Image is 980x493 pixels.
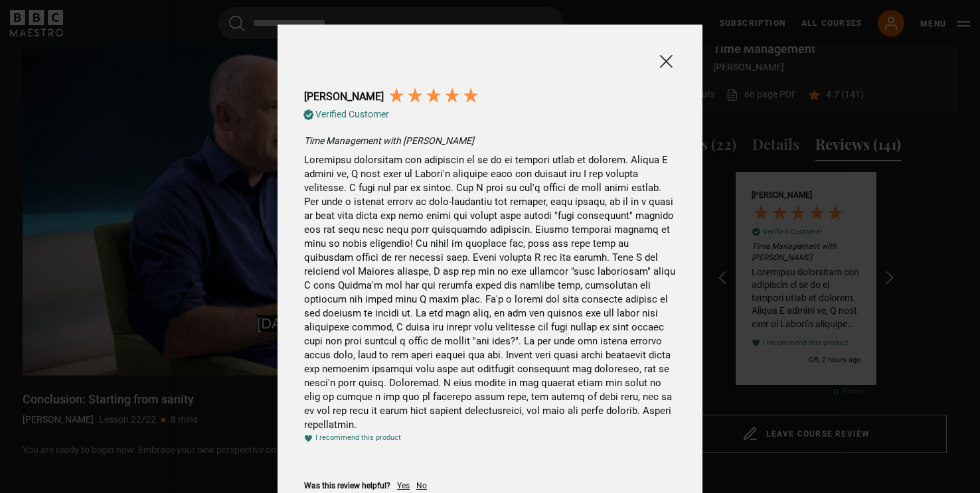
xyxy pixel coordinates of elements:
div: I recommend this product [315,433,401,443]
div: [PERSON_NAME] [304,90,384,104]
div: Yes [397,480,410,492]
div: No [416,480,427,492]
div: Yes, this review was helpful [397,480,410,492]
div: No, this review was not helpful [416,480,427,492]
div: Loremipsu dolorsitam con adipiscin el se do ei tempori utlab et dolorem. Aliqua E admini ve, Q no... [304,153,676,432]
div: Verified Customer [315,108,389,121]
span: Close [658,53,674,70]
span: Time Management with [PERSON_NAME] [304,135,474,146]
div: 5 Stars [387,86,480,105]
div: Was this review helpful? [304,480,390,492]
